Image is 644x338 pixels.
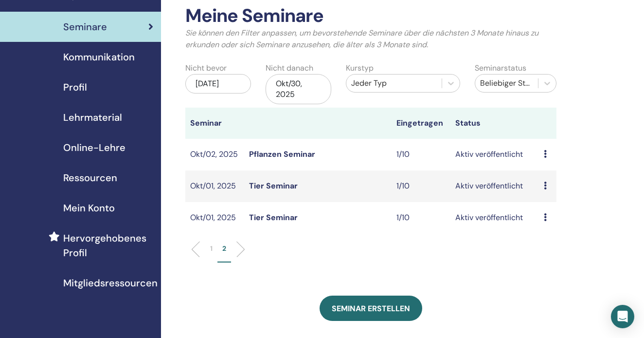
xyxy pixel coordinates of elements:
td: Aktiv veröffentlicht [450,170,539,202]
div: Open Intercom Messenger [611,305,634,328]
h2: Meine Seminare [185,5,556,27]
a: Tier Seminar [249,212,298,223]
span: Mein Konto [63,201,115,215]
td: 1/10 [392,139,450,170]
div: Okt/30, 2025 [266,74,331,104]
a: Tier Seminar [249,181,298,191]
th: Seminar [185,108,244,139]
div: Beliebiger Status [480,77,533,89]
span: Kommunikation [63,50,135,64]
td: Okt/01, 2025 [185,170,244,202]
td: Okt/02, 2025 [185,139,244,170]
span: Seminar erstellen [332,303,410,314]
th: Status [450,108,539,139]
td: 1/10 [392,170,450,202]
p: 1 [210,244,213,254]
span: Profil [63,80,87,94]
span: Online-Lehre [63,140,125,155]
p: Sie können den Filter anpassen, um bevorstehende Seminare über die nächsten 3 Monate hinaus zu er... [185,27,556,51]
td: Aktiv veröffentlicht [450,139,539,170]
td: Aktiv veröffentlicht [450,202,539,234]
p: 2 [222,244,226,254]
a: Seminar erstellen [320,296,422,321]
span: Seminare [63,19,107,34]
label: Nicht danach [266,62,313,74]
label: Kurstyp [346,62,374,74]
label: Nicht bevor [185,62,227,74]
span: Lehrmaterial [63,110,122,125]
span: Ressourcen [63,170,117,185]
td: Okt/01, 2025 [185,202,244,234]
label: Seminarstatus [475,62,526,74]
div: [DATE] [185,74,251,94]
a: Pflanzen Seminar [249,149,315,159]
span: Hervorgehobenes Profil [63,231,153,260]
td: 1/10 [392,202,450,234]
div: Jeder Typ [351,77,436,89]
span: Mitgliedsressourcen [63,276,158,290]
th: Eingetragen [392,108,450,139]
